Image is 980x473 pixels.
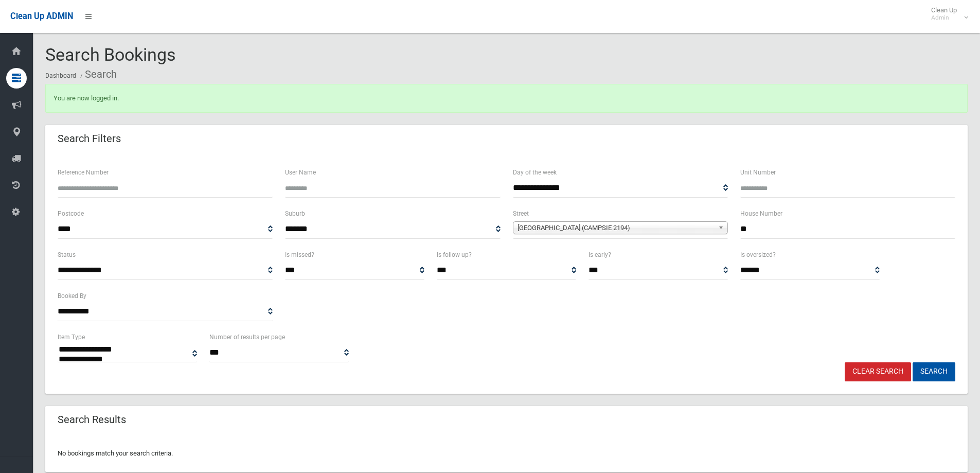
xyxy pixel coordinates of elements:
label: Is oversized? [740,249,776,260]
header: Search Filters [45,129,133,149]
span: Clean Up ADMIN [10,11,73,21]
small: Admin [931,14,957,22]
label: Unit Number [740,167,776,178]
label: House Number [740,208,782,219]
label: Is missed? [285,249,314,260]
label: User Name [285,167,316,178]
li: Search [78,65,117,84]
a: Dashboard [45,72,76,79]
label: Street [513,208,529,219]
label: Reference Number [58,167,109,178]
label: Status [58,249,76,260]
label: Day of the week [513,167,557,178]
span: Clean Up [926,6,967,22]
label: Booked By [58,290,86,302]
label: Is follow up? [437,249,472,260]
span: [GEOGRAPHIC_DATA] (CAMPSIE 2194) [518,222,714,234]
label: Number of results per page [209,331,285,343]
button: Search [913,362,955,381]
label: Suburb [285,208,305,219]
span: Search Bookings [45,44,176,65]
label: Postcode [58,208,84,219]
div: No bookings match your search criteria. [45,435,968,472]
a: Clear Search [845,362,911,381]
div: You are now logged in. [45,84,968,113]
header: Search Results [45,410,138,430]
label: Item Type [58,331,85,343]
label: Is early? [589,249,611,260]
